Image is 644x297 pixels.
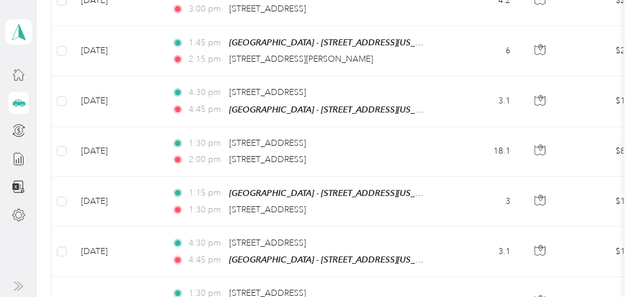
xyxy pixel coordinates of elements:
span: 2:15 pm [189,53,223,66]
td: 18.1 [440,127,520,177]
span: 4:45 pm [189,103,223,116]
span: [GEOGRAPHIC_DATA] - [STREET_ADDRESS][US_STATE]) [229,188,442,198]
td: 3 [440,177,520,227]
span: [GEOGRAPHIC_DATA] - [STREET_ADDRESS][US_STATE]) [229,105,442,115]
td: [DATE] [71,26,162,76]
td: [DATE] [71,177,162,227]
td: [DATE] [71,227,162,277]
iframe: Everlance-gr Chat Button Frame [576,229,644,297]
span: 1:30 pm [189,137,223,150]
span: [STREET_ADDRESS] [229,154,306,165]
span: 1:45 pm [189,36,223,50]
span: 4:30 pm [189,237,223,250]
td: [DATE] [71,127,162,177]
span: [GEOGRAPHIC_DATA] - [STREET_ADDRESS][US_STATE]) [229,255,442,265]
span: [STREET_ADDRESS] [229,204,306,215]
span: 4:45 pm [189,253,223,267]
td: 3.1 [440,227,520,277]
span: [STREET_ADDRESS] [229,238,306,248]
span: 1:15 pm [189,186,223,200]
span: [STREET_ADDRESS] [229,4,306,14]
td: 6 [440,26,520,76]
span: 2:00 pm [189,153,223,166]
span: [STREET_ADDRESS] [229,87,306,97]
span: [GEOGRAPHIC_DATA] - [STREET_ADDRESS][US_STATE]) [229,38,442,48]
span: 4:30 pm [189,86,223,99]
span: 3:00 pm [189,2,223,16]
td: 3.1 [440,76,520,126]
td: [DATE] [71,76,162,126]
span: [STREET_ADDRESS] [229,138,306,148]
span: [STREET_ADDRESS][PERSON_NAME] [229,54,373,64]
span: 1:30 pm [189,203,223,217]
